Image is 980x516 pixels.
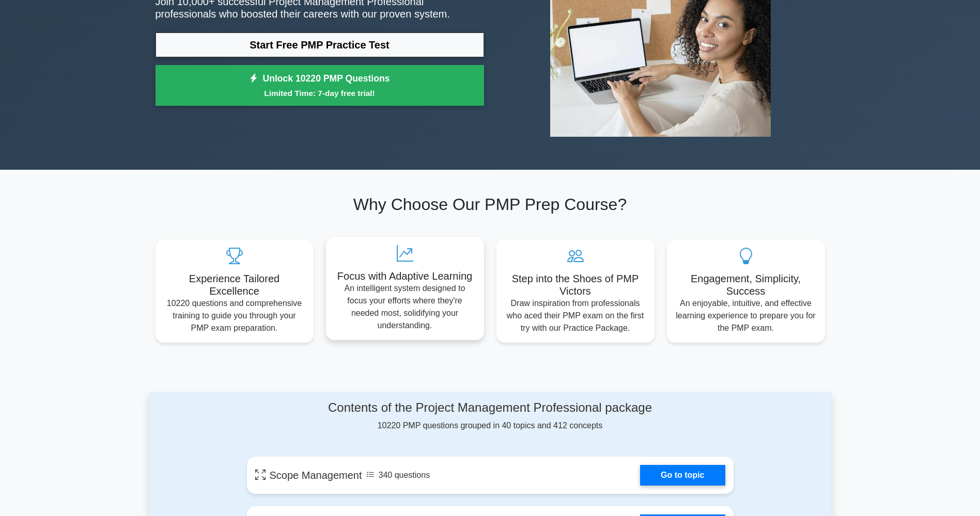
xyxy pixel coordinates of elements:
small: Limited Time: 7-day free trial! [168,87,471,99]
h4: Contents of the Project Management Professional package [247,400,734,415]
h5: Engagement, Simplicity, Success [675,272,817,297]
a: Go to topic [640,465,725,486]
h5: Step into the Shoes of PMP Victors [505,272,646,297]
p: An enjoyable, intuitive, and effective learning experience to prepare you for the PMP exam. [675,297,817,334]
a: Start Free PMP Practice Test [155,33,484,57]
h5: Focus with Adaptive Learning [334,270,476,282]
h5: Experience Tailored Excellence [164,272,305,297]
p: 10220 questions and comprehensive training to guide you through your PMP exam preparation. [164,297,305,334]
div: 10220 PMP questions grouped in 40 topics and 412 concepts [247,400,734,432]
a: Unlock 10220 PMP QuestionsLimited Time: 7-day free trial! [155,65,484,106]
h2: Why Choose Our PMP Prep Course? [155,195,825,214]
p: An intelligent system designed to focus your efforts where they're needed most, solidifying your ... [334,282,476,332]
p: Draw inspiration from professionals who aced their PMP exam on the first try with our Practice Pa... [505,297,646,334]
